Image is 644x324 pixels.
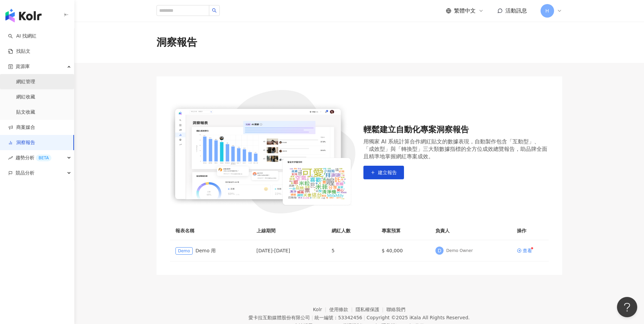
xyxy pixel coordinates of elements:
td: $ 40,000 [376,240,430,261]
a: 查看 [517,248,532,253]
div: 愛卡拉互動媒體股份有限公司 [248,315,310,320]
th: 網紅人數 [326,222,376,240]
span: Demo [175,247,193,255]
span: 資源庫 [16,59,30,74]
span: D [438,247,442,254]
span: 繁體中文 [454,7,476,15]
span: 建立報告 [378,170,397,175]
span: H [545,7,549,15]
div: 統一編號：53342456 [314,315,362,320]
div: 查看 [523,248,532,253]
a: 網紅管理 [16,78,35,85]
div: 用獨家 AI 系統計算合作網紅貼文的數據表現，自動製作包含「互動型」、「成效型」與「轉換型」三大類數據指標的全方位成效總覽報告，助品牌全面且精準地掌握網紅專案成效。 [363,138,549,160]
button: 建立報告 [363,166,404,179]
div: BETA [36,155,51,161]
span: rise [8,156,13,160]
a: 商案媒合 [8,124,35,131]
span: 競品分析 [16,165,34,181]
th: 專案預算 [376,222,430,240]
a: iKala [409,315,421,320]
a: 找貼文 [8,48,30,55]
a: searchAI 找網紅 [8,33,37,40]
td: 5 [326,240,376,261]
a: 貼文收藏 [16,109,35,116]
th: 負責人 [430,222,511,240]
a: 網紅收藏 [16,94,35,100]
div: [DATE] - [DATE] [257,247,321,254]
span: | [311,315,313,320]
span: 趨勢分析 [16,150,51,165]
th: 操作 [511,222,549,240]
a: 使用條款 [329,307,356,312]
a: 隱私權保護 [356,307,387,312]
iframe: Help Scout Beacon - Open [617,297,637,317]
img: logo [5,9,42,22]
a: Kolr [313,307,329,312]
span: | [363,315,365,320]
span: 活動訊息 [505,7,527,14]
span: search [212,8,217,13]
div: Copyright © 2025 All Rights Reserved. [366,315,470,320]
div: 輕鬆建立自動化專案洞察報告 [363,124,549,136]
th: 報表名稱 [170,222,251,240]
div: 洞察報告 [157,35,197,49]
img: 輕鬆建立自動化專案洞察報告 [170,90,355,213]
div: Demo Owner [446,248,473,254]
div: Demo 用 [175,247,246,255]
a: 聯絡我們 [386,307,405,312]
a: 洞察報告 [8,139,35,146]
th: 上線期間 [251,222,326,240]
